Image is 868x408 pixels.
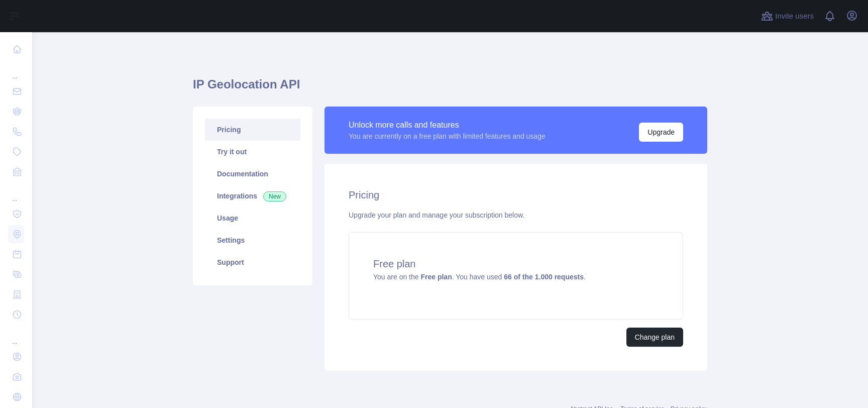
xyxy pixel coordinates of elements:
[349,119,546,131] div: Unlock more calls and features
[205,141,300,163] a: Try it out
[349,210,683,220] div: Upgrade your plan and manage your subscription below.
[420,273,452,281] strong: Free plan
[205,207,300,229] a: Usage
[205,229,300,251] a: Settings
[759,8,816,24] button: Invite users
[504,273,584,281] strong: 66 of the 1.000 requests
[626,328,683,347] button: Change plan
[373,257,659,271] h4: Free plan
[8,183,24,203] div: ...
[373,273,586,281] span: You are on the . You have used .
[8,326,24,346] div: ...
[639,123,683,142] button: Upgrade
[8,60,24,80] div: ...
[205,119,300,141] a: Pricing
[193,76,707,100] h1: IP Geolocation API
[775,11,814,22] span: Invite users
[205,185,300,207] a: Integrations New
[349,188,683,202] h2: Pricing
[349,131,546,141] div: You are currently on a free plan with limited features and usage
[205,163,300,185] a: Documentation
[263,191,286,201] span: New
[205,251,300,273] a: Support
